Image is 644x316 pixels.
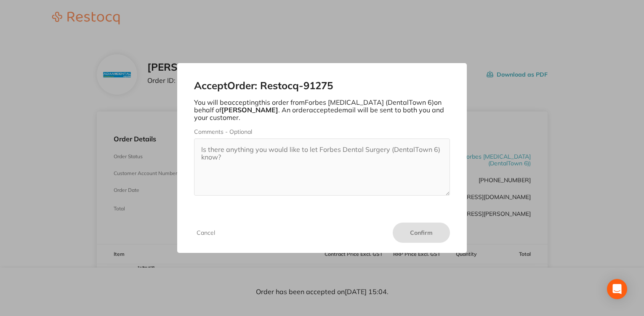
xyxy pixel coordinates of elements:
button: Cancel [194,229,218,236]
div: Open Intercom Messenger [607,279,627,299]
label: Comments - Optional [194,128,450,135]
p: You will be accepting this order from Forbes [MEDICAL_DATA] (DentalTown 6) on behalf of . An orde... [194,98,450,122]
button: Confirm [393,223,450,243]
h2: Accept Order: Restocq- 91275 [194,80,450,92]
b: [PERSON_NAME] [221,106,278,114]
